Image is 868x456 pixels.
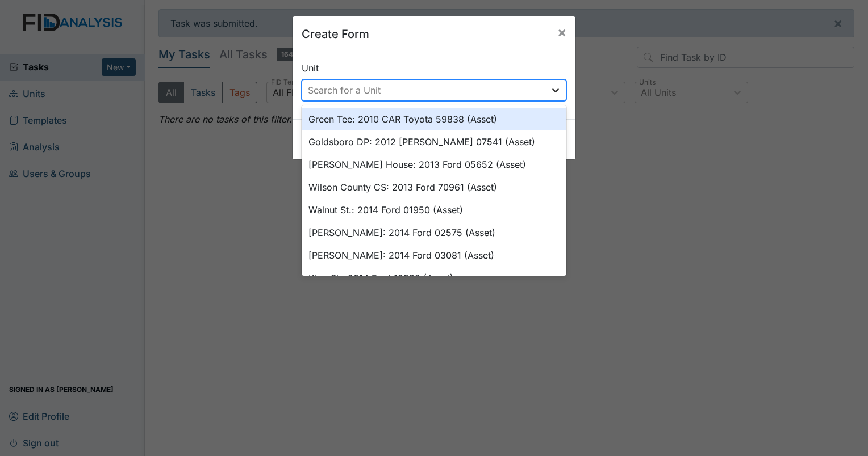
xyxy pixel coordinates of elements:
[302,199,566,221] div: Walnut St.: 2014 Ford 01950 (Asset)
[302,267,566,289] div: King St.: 2014 Ford 13332 (Asset)
[302,61,319,75] label: Unit
[302,130,566,153] div: Goldsboro DP: 2012 [PERSON_NAME] 07541 (Asset)
[308,83,381,97] div: Search for a Unit
[302,176,566,199] div: Wilson County CS: 2013 Ford 70961 (Asset)
[302,108,566,130] div: Green Tee: 2010 CAR Toyota 59838 (Asset)
[302,244,566,267] div: [PERSON_NAME]: 2014 Ford 03081 (Asset)
[302,26,369,43] h5: Create Form
[302,221,566,244] div: [PERSON_NAME]: 2014 Ford 02575 (Asset)
[557,24,566,40] span: ×
[302,153,566,176] div: [PERSON_NAME] House: 2013 Ford 05652 (Asset)
[548,16,575,48] button: Close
